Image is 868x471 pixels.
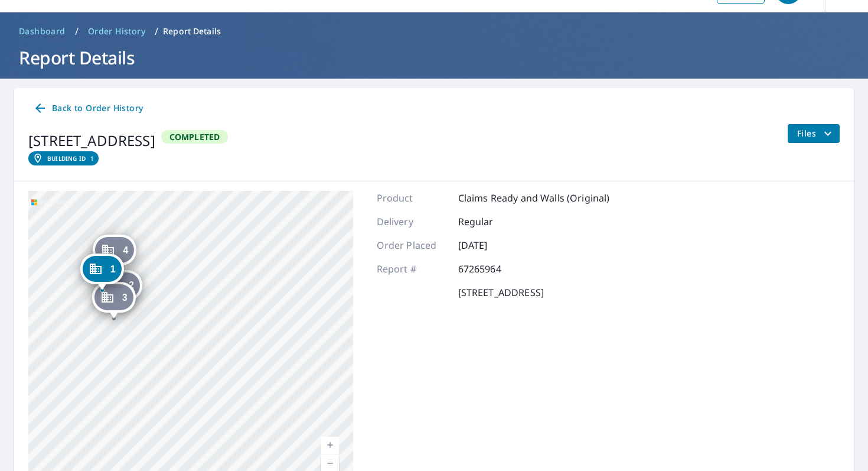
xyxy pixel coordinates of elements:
[83,22,150,41] a: Order History
[458,191,610,205] p: Claims Ready and Walls (Original)
[14,22,854,41] nav: breadcrumb
[377,191,448,205] p: Product
[377,238,448,252] p: Order Placed
[155,24,158,38] li: /
[458,238,529,252] p: [DATE]
[110,265,116,274] span: 1
[28,130,155,151] div: [STREET_ADDRESS]
[123,246,128,255] span: 4
[19,25,66,37] span: Dashboard
[28,151,99,165] a: Building ID1
[28,98,148,119] a: Back to Order History
[162,131,227,142] span: Completed
[458,262,529,276] p: 67265964
[129,281,134,290] span: 2
[14,22,70,41] a: Dashboard
[122,293,128,302] span: 3
[80,254,124,290] div: Dropped pin, building 1, Commercial property, 1501 Creekside Ct Pasadena, CA 91107
[787,124,840,143] button: filesDropdownBtn-67265964
[163,25,221,37] p: Report Details
[75,24,79,38] li: /
[47,155,86,162] em: Building ID
[321,437,339,454] a: Current Level 17, Zoom In
[88,25,145,37] span: Order History
[92,282,136,319] div: Dropped pin, building 3, Commercial property, 1504 Creekside Ct Pasadena, CA 91107
[377,215,448,229] p: Delivery
[14,46,854,70] h1: Report Details
[99,270,142,307] div: Dropped pin, building 2, Commercial property, 1524 Creekside Ct Pasadena, CA 91107
[797,126,835,141] span: Files
[458,285,544,300] p: [STREET_ADDRESS]
[93,235,136,271] div: Dropped pin, building 4, Commercial property, 2658 Dove Creek Ln Pasadena, CA 91107
[33,101,143,116] span: Back to Order History
[377,262,448,276] p: Report #
[458,215,529,229] p: Regular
